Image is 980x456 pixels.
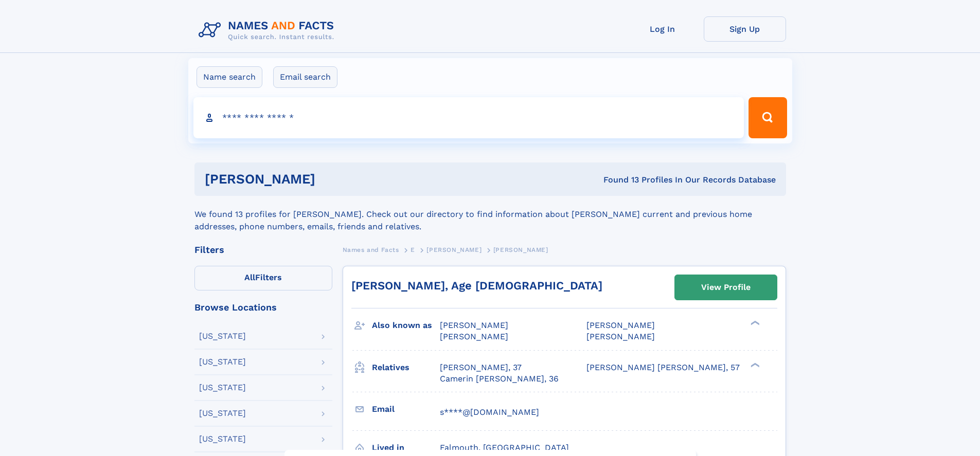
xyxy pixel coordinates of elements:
[493,246,548,253] span: [PERSON_NAME]
[748,320,760,326] div: ❯
[372,317,440,334] h3: Also known as
[440,373,559,385] a: Camerin [PERSON_NAME], 36
[194,245,332,254] div: Filters
[586,332,655,341] span: [PERSON_NAME]
[704,16,786,42] a: Sign Up
[343,243,399,256] a: Names and Facts
[440,332,508,341] span: [PERSON_NAME]
[197,66,262,88] label: Name search
[194,266,332,290] label: Filters
[675,275,777,300] a: View Profile
[273,66,337,88] label: Email search
[194,196,786,233] div: We found 13 profiles for [PERSON_NAME]. Check out our directory to find information about [PERSON...
[701,276,751,299] div: View Profile
[621,16,704,42] a: Log In
[372,400,440,418] h3: Email
[459,174,776,186] div: Found 13 Profiles In Our Records Database
[426,243,482,256] a: [PERSON_NAME]
[440,362,522,373] a: [PERSON_NAME], 37
[748,361,760,368] div: ❯
[372,359,440,376] h3: Relatives
[749,97,787,138] button: Search Button
[244,272,255,282] span: All
[199,332,246,340] div: [US_STATE]
[194,303,332,312] div: Browse Locations
[440,443,569,452] span: Falmouth, [GEOGRAPHIC_DATA]
[440,320,508,330] span: [PERSON_NAME]
[199,409,246,417] div: [US_STATE]
[586,362,740,373] a: [PERSON_NAME] [PERSON_NAME], 57
[586,320,655,330] span: [PERSON_NAME]
[194,16,343,44] img: Logo Names and Facts
[411,246,415,253] span: E
[205,173,459,186] h1: [PERSON_NAME]
[199,358,246,366] div: [US_STATE]
[426,246,482,253] span: [PERSON_NAME]
[351,279,602,292] a: [PERSON_NAME], Age [DEMOGRAPHIC_DATA]
[199,435,246,443] div: [US_STATE]
[193,97,744,138] input: search input
[199,384,246,392] div: [US_STATE]
[411,243,415,256] a: E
